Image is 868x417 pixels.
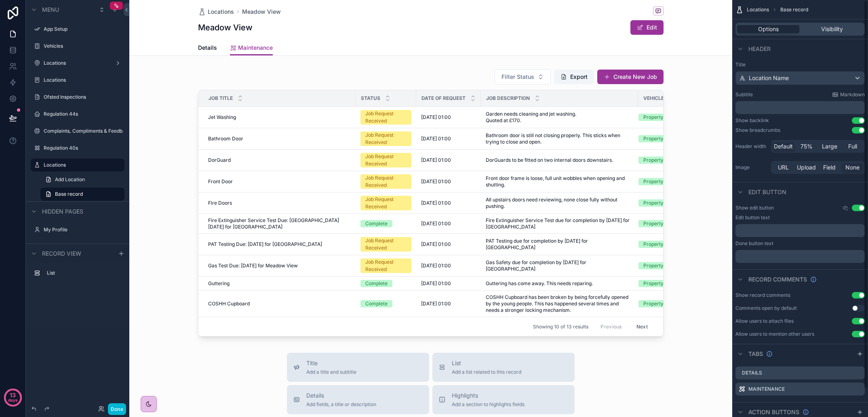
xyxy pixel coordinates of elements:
span: Add Location [55,176,85,183]
label: Locations [44,77,123,83]
span: Menu [42,6,59,14]
span: Base record [780,6,808,13]
label: Header width [735,143,768,150]
span: Field [823,163,836,171]
span: 75% [801,142,813,150]
span: Locations [208,8,234,16]
span: Maintenance [238,44,273,52]
label: Regulation 40s [44,145,123,151]
span: Title [306,359,356,367]
span: Record comments [748,275,807,284]
div: scrollable content [735,250,865,263]
button: Location Name [735,71,865,85]
label: Subtitle [735,91,753,98]
span: Visibility [821,25,843,33]
span: Details [306,392,376,400]
span: Edit button [748,188,786,196]
span: Locations [747,6,769,13]
span: Default [774,142,793,150]
a: Add Location [40,173,124,186]
a: Base record [40,188,124,201]
span: Showing 10 of 13 results [533,324,588,330]
label: Title [735,61,865,68]
button: HighlightsAdd a section to highlights fields [432,385,575,414]
span: Hidden pages [42,207,83,216]
button: Done [108,403,126,415]
label: Locations [44,162,120,168]
label: Done button text [735,240,773,247]
span: Add a title and subtitle [306,369,356,375]
a: Details [198,40,217,57]
div: Show backlink [735,117,769,124]
button: Next [631,320,653,333]
div: Comments open by default [735,305,797,311]
label: Show edit button [735,205,774,211]
label: Locations [44,60,112,66]
span: Tabs [748,350,763,358]
span: Details [198,44,217,52]
button: TitleAdd a title and subtitle [287,353,429,382]
span: None [845,163,860,171]
label: App Setup [44,26,123,32]
span: Add fields, a title or description [306,401,376,408]
span: Large [822,142,837,150]
a: Locations [198,8,234,16]
a: Meadow View [242,8,281,16]
span: Job Description [486,95,530,102]
button: DetailsAdd fields, a title or description [287,385,429,414]
button: Edit [630,20,664,35]
span: Record view [42,250,81,258]
div: scrollable content [735,101,865,114]
a: Markdown [832,91,865,98]
a: Maintenance [230,40,273,56]
div: Allow users to attach files [735,318,794,324]
p: days [8,394,18,406]
span: Options [758,25,779,33]
h1: Meadow View [198,22,253,33]
label: Maintenance [748,386,785,392]
span: Add a list related to this record [452,369,521,375]
label: Image [735,164,768,171]
span: Date of Request [421,95,466,102]
p: 13 [10,391,16,399]
div: Show record comments [735,292,790,298]
label: Edit button text [735,214,770,221]
span: Location Name [749,74,789,82]
span: Header [748,45,771,53]
span: Add a section to highlights fields [452,401,525,408]
div: Show breadcrumbs [735,127,780,133]
span: Upload [797,163,816,171]
span: Markdown [840,91,865,98]
span: Highlights [452,392,525,400]
div: scrollable content [735,224,865,237]
span: URL [778,163,789,171]
label: Complaints, Compliments & Feedback [44,128,123,134]
span: Vehicle or Property [643,95,683,102]
span: Base record [55,191,83,197]
label: Ofsted Inspections [44,94,123,100]
span: Job Title [209,95,233,102]
span: Status [361,95,380,102]
label: My Profile [44,226,123,233]
span: List [452,359,521,367]
label: List [47,270,121,276]
button: ListAdd a list related to this record [432,353,575,382]
label: Vehicles [44,43,123,49]
label: Regulation 44s [44,111,123,117]
div: scrollable content [26,263,129,288]
span: Full [848,142,857,150]
div: Allow users to mention other users [735,331,814,337]
label: Details [742,370,762,376]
